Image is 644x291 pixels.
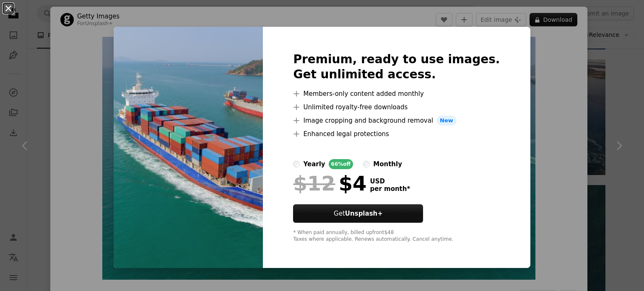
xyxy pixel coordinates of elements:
[293,116,500,126] li: Image cropping and background removal
[436,116,457,126] span: New
[293,161,300,167] input: yearly66%off
[363,161,370,167] input: monthly
[293,173,366,194] div: $4
[293,89,500,99] li: Members-only content added monthly
[293,129,500,139] li: Enhanced legal protections
[293,204,423,223] button: GetUnsplash+
[293,102,500,112] li: Unlimited royalty-free downloads
[303,159,325,169] div: yearly
[345,210,383,217] strong: Unsplash+
[370,178,410,185] span: USD
[370,185,410,193] span: per month *
[293,229,500,243] div: * When paid annually, billed upfront $48 Taxes where applicable. Renews automatically. Cancel any...
[293,52,500,82] h2: Premium, ready to use images. Get unlimited access.
[329,159,353,169] div: 66% off
[373,159,402,169] div: monthly
[293,173,335,194] span: $12
[114,27,263,268] img: premium_photo-1661887333453-3b124388d268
